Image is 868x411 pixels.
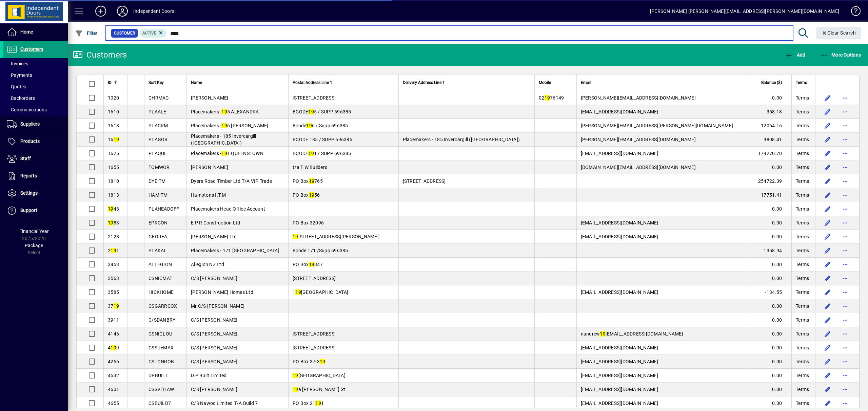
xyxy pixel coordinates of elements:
a: Staff [3,150,68,167]
span: Invoices [7,61,28,66]
span: Home [20,29,33,35]
span: Terms [796,330,809,337]
span: 2128 [108,234,119,239]
span: Filter [75,30,98,36]
td: 0.00 [751,327,791,341]
span: C/S [PERSON_NAME] [191,331,237,337]
span: PLACRM [149,123,168,128]
span: Terms [796,192,809,198]
span: PLAALE [149,109,166,114]
span: Hamptons I.T.M [191,192,226,198]
button: Edit [822,106,833,117]
button: More options [840,315,851,325]
button: Add [90,5,112,17]
span: 3585 [108,289,119,295]
span: Terms [796,164,809,171]
span: Financial Year [19,229,49,234]
span: 1 [GEOGRAPHIC_DATA] [293,289,348,295]
span: Terms [796,122,809,129]
span: Communications [7,107,47,112]
button: More options [840,106,851,117]
button: Edit [822,273,833,284]
a: Quotes [3,81,68,92]
span: CSGARRCOX [149,303,177,309]
button: Edit [822,370,833,381]
a: Suppliers [3,116,68,133]
span: t/a T W Builders [293,165,327,170]
span: 4256 [108,359,119,364]
span: [PERSON_NAME][EMAIL_ADDRESS][PERSON_NAME][DOMAIN_NAME] [581,123,733,128]
td: 17751.41 [751,188,791,202]
td: 0.00 [751,272,791,285]
em: 19 [320,359,325,364]
span: ID [108,79,112,86]
span: Mobile [539,79,551,86]
td: 0.00 [751,202,791,216]
span: [EMAIL_ADDRESS][DOMAIN_NAME] [581,387,658,392]
span: Bcode 6 / Supp 696385 [293,123,348,128]
em: 19 [221,123,227,128]
span: CHRMAG [149,95,169,101]
span: PO Box 347 [293,262,323,267]
span: Terms [796,303,809,309]
span: C/S [PERSON_NAME] [191,387,237,392]
span: 4146 [108,331,119,337]
span: Terms [796,247,809,254]
span: C/S [PERSON_NAME] [191,359,237,364]
button: Edit [822,356,833,367]
span: Support [20,208,37,213]
td: 0.00 [751,383,791,396]
span: 83 [108,220,119,225]
span: C/S [PERSON_NAME] [191,317,237,323]
button: More options [840,384,851,395]
button: Edit [822,203,833,214]
button: Edit [822,162,833,173]
span: 1655 [108,165,119,170]
button: Edit [822,328,833,339]
span: Package [25,243,43,248]
span: Balance ($) [761,79,782,86]
span: C/S [PERSON_NAME] [191,345,237,350]
em: 19 [308,151,314,156]
button: More options [840,162,851,173]
span: 1610 [108,109,119,114]
span: BCODE 5 / SUPP 696385 [293,109,351,114]
span: DYEITM [149,178,166,184]
mat-chip: Activation Status: Active [140,29,167,38]
td: 0.00 [751,216,791,230]
button: More options [840,217,851,228]
em: 19 [108,206,114,212]
em: 19 [114,137,119,142]
div: Name [191,79,284,86]
span: PO Box 21 1 [293,401,324,406]
span: Placemakers - 6 [PERSON_NAME] [191,123,269,128]
button: More options [840,259,851,270]
span: Terms [796,205,809,212]
span: 1810 [108,178,119,184]
span: Sort Key [149,79,164,86]
span: Dyers Road Timber Ltd T/A VIP Trade [191,178,272,184]
span: Terms [796,136,809,143]
span: [EMAIL_ADDRESS][DOMAIN_NAME] [581,151,658,156]
span: [PERSON_NAME] Homes Ltd [191,289,253,295]
span: 1625 [108,151,119,156]
em: 19 [114,303,119,309]
span: Payments [7,72,32,78]
span: 1813 [108,192,119,198]
span: Add [785,52,805,58]
button: Edit [822,259,833,270]
a: Backorders [3,92,68,104]
em: 19 [600,331,606,337]
button: Edit [822,342,833,353]
span: CSBUILD7 [149,401,171,406]
span: BCODE 185 / SUPP 696385 [293,137,352,142]
span: CSTONROB [149,359,174,364]
em: 19 [108,220,114,225]
button: Edit [822,134,833,145]
button: More Options [818,49,863,61]
span: 3453 [108,262,119,267]
span: Placemakers - 5 ALEXANDRA [191,109,259,114]
span: PLAHEADOFF [149,206,179,212]
td: 1358.94 [751,244,791,258]
button: More options [840,328,851,339]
